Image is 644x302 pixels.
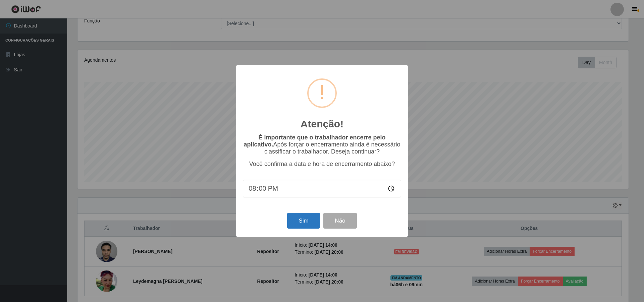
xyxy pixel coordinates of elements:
p: Após forçar o encerramento ainda é necessário classificar o trabalhador. Deseja continuar? [243,134,401,155]
button: Sim [287,213,320,229]
b: É importante que o trabalhador encerre pelo aplicativo. [244,134,385,148]
button: Não [323,213,357,229]
p: Você confirma a data e hora de encerramento abaixo? [243,161,401,168]
h2: Atenção! [301,118,343,130]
